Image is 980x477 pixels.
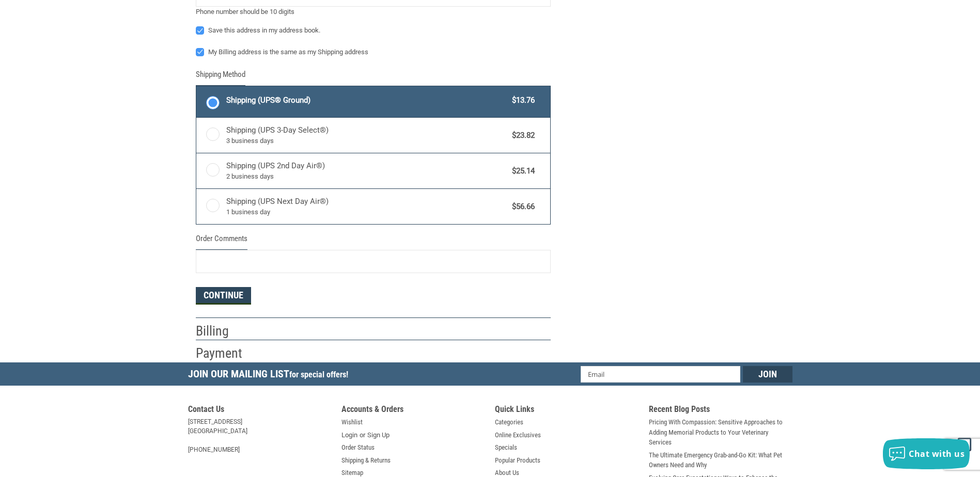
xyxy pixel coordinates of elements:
h5: Accounts & Orders [341,404,485,417]
span: $56.66 [507,201,535,213]
div: Phone number should be 10 digits [196,7,551,17]
span: $23.82 [507,130,535,141]
input: Email [581,366,740,383]
address: [STREET_ADDRESS] [GEOGRAPHIC_DATA] [PHONE_NUMBER] [188,417,332,454]
span: Shipping (UPS 3-Day Select®) [226,124,507,146]
a: Login [341,430,357,440]
a: Specials [495,442,517,453]
button: Chat with us [883,438,970,469]
h2: Billing [196,323,256,340]
h5: Recent Blog Posts [649,404,792,417]
label: Save this address in my address book. [196,26,551,35]
span: Chat with us [909,448,965,459]
span: for special offers! [289,370,348,379]
legend: Order Comments [196,233,247,250]
h2: Payment [196,345,256,362]
span: Shipping (UPS® Ground) [226,94,507,106]
legend: Shipping Method [196,69,245,86]
span: $13.76 [507,94,535,106]
span: or [353,430,371,440]
input: Join [743,366,792,383]
h5: Join Our Mailing List [188,362,353,389]
span: Shipping (UPS 2nd Day Air®) [226,160,507,182]
a: The Ultimate Emergency Grab-and-Go Kit: What Pet Owners Need and Why [649,450,792,470]
a: Sign Up [367,430,390,440]
span: 3 business days [226,136,507,146]
a: Shipping & Returns [341,455,391,466]
a: Categories [495,417,523,427]
a: Pricing With Compassion: Sensitive Approaches to Adding Memorial Products to Your Veterinary Serv... [649,417,792,448]
span: 2 business days [226,171,507,182]
h5: Quick Links [495,404,639,417]
span: 1 business day [226,207,507,217]
h5: Contact Us [188,404,332,417]
span: $25.14 [507,165,535,177]
label: My Billing address is the same as my Shipping address [196,48,551,56]
a: Order Status [341,442,375,453]
button: Continue [196,287,251,305]
span: Shipping (UPS Next Day Air®) [226,196,507,217]
a: Wishlist [341,417,363,427]
a: Online Exclusives [495,430,541,440]
a: Popular Products [495,455,540,466]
